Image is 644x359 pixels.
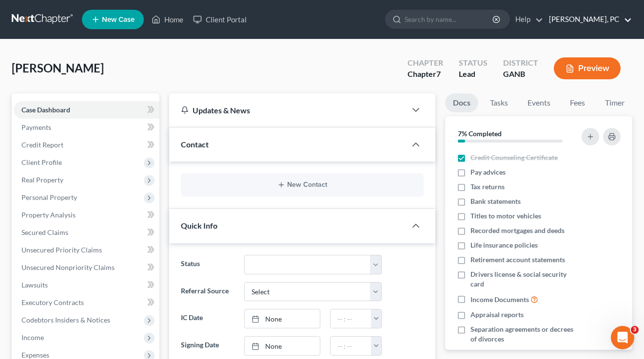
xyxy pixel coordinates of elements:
[470,226,565,235] span: Recorded mortgages and deeds
[597,93,632,112] a: Timer
[459,69,488,80] div: Lead
[21,193,77,201] span: Personal Property
[14,206,159,224] a: Property Analysis
[21,333,44,341] span: Income
[562,93,593,112] a: Fees
[188,11,252,28] a: Client Portal
[102,16,135,23] span: New Case
[470,167,506,177] span: Pay advices
[21,263,115,271] span: Unsecured Nonpriority Claims
[14,241,159,259] a: Unsecured Priority Claims
[21,281,48,289] span: Lawsuits
[470,324,577,344] span: Separation agreements or decrees of divorces
[21,211,76,219] span: Property Analysis
[470,295,529,305] span: Income Documents
[181,221,217,230] span: Quick Info
[470,182,505,192] span: Tax returns
[21,298,84,306] span: Executory Contracts
[408,69,443,80] div: Chapter
[21,158,62,166] span: Client Profile
[245,337,320,355] a: None
[470,211,541,221] span: Titles to motor vehicles
[176,336,239,356] label: Signing Date
[176,309,239,328] label: IC Date
[21,228,68,236] span: Secured Claims
[458,129,502,138] strong: 7% Completed
[470,153,558,162] span: Credit Counseling Certificate
[12,61,104,75] span: [PERSON_NAME]
[459,57,488,69] div: Status
[482,93,516,112] a: Tasks
[21,351,49,359] span: Expenses
[520,93,558,112] a: Events
[189,181,416,189] button: New Contact
[147,11,188,28] a: Home
[21,141,63,149] span: Credit Report
[631,326,639,334] span: 3
[503,69,538,80] div: GANB
[14,101,159,119] a: Case Dashboard
[21,176,63,184] span: Real Property
[14,294,159,311] a: Executory Contracts
[510,11,543,28] a: Help
[331,337,371,355] input: -- : --
[554,57,621,79] button: Preview
[14,259,159,276] a: Unsecured Nonpriority Claims
[14,119,159,136] a: Payments
[470,255,565,265] span: Retirement account statements
[470,310,524,320] span: Appraisal reports
[445,93,478,112] a: Docs
[21,246,102,254] span: Unsecured Priority Claims
[611,326,634,349] iframe: Intercom live chat
[21,316,110,324] span: Codebtors Insiders & Notices
[470,197,521,206] span: Bank statements
[21,106,70,114] span: Case Dashboard
[408,57,443,69] div: Chapter
[181,140,209,149] span: Contact
[14,136,159,154] a: Credit Report
[405,10,494,28] input: Search by name...
[21,123,51,131] span: Payments
[331,309,371,328] input: -- : --
[503,57,538,69] div: District
[14,276,159,294] a: Lawsuits
[470,269,577,289] span: Drivers license & social security card
[544,11,632,28] a: [PERSON_NAME], PC
[245,309,320,328] a: None
[176,282,239,302] label: Referral Source
[181,105,394,115] div: Updates & News
[14,224,159,241] a: Secured Claims
[436,69,441,78] span: 7
[176,255,239,274] label: Status
[470,240,538,250] span: Life insurance policies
